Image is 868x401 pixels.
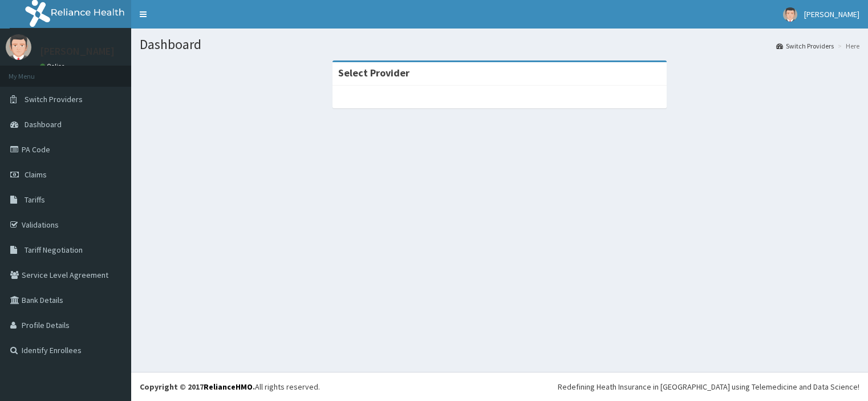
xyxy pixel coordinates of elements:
[338,66,409,79] strong: Select Provider
[835,41,859,51] li: Here
[140,382,255,392] strong: Copyright © 2017 .
[6,34,31,60] img: User Image
[131,372,868,401] footer: All rights reserved.
[804,9,859,19] span: [PERSON_NAME]
[783,7,797,22] img: User Image
[204,382,253,392] a: RelianceHMO
[25,169,47,180] span: Claims
[140,37,859,52] h1: Dashboard
[40,62,67,70] a: Online
[25,119,62,129] span: Dashboard
[40,46,115,56] p: [PERSON_NAME]
[776,41,834,51] a: Switch Providers
[558,381,859,392] div: Redefining Heath Insurance in [GEOGRAPHIC_DATA] using Telemedicine and Data Science!
[25,195,45,205] span: Tariffs
[25,245,83,255] span: Tariff Negotiation
[25,94,83,104] span: Switch Providers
